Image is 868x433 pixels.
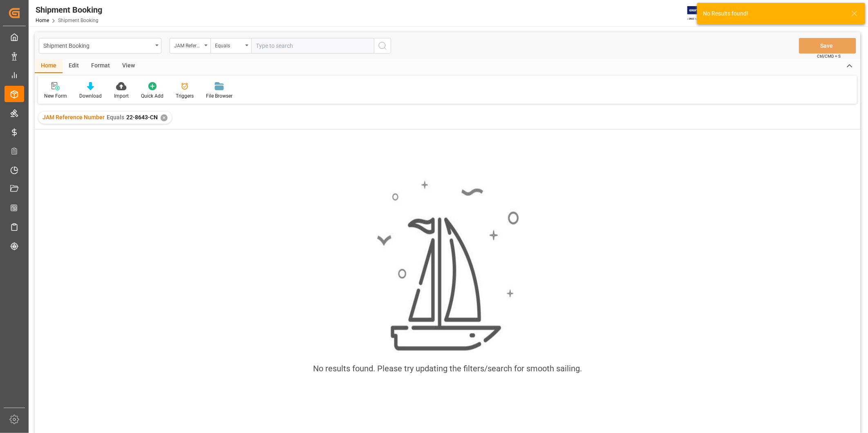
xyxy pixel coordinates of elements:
[36,18,49,23] a: Home
[35,59,63,73] div: Home
[817,53,841,59] span: Ctrl/CMD + S
[44,92,67,100] div: New Form
[141,92,163,100] div: Quick Add
[79,92,102,100] div: Download
[126,114,158,121] span: 22-8643-CN
[799,38,856,54] button: Save
[376,179,519,353] img: smooth_sailing.jpeg
[687,6,716,20] img: Exertis%20JAM%20-%20Email%20Logo.jpg_1722504956.jpg
[161,114,168,121] div: ✕
[107,114,124,121] span: Equals
[176,92,194,100] div: Triggers
[36,4,102,16] div: Shipment Booking
[85,59,116,73] div: Format
[374,38,391,54] button: search button
[43,114,105,121] span: JAM Reference Number
[39,38,161,54] button: open menu
[43,40,152,50] div: Shipment Booking
[313,362,582,375] div: No results found. Please try updating the filters/search for smooth sailing.
[703,9,843,18] div: No Results found!
[251,38,374,54] input: Type to search
[174,40,202,49] div: JAM Reference Number
[215,40,243,49] div: Equals
[63,59,85,73] div: Edit
[206,92,233,100] div: File Browser
[170,38,210,54] button: open menu
[114,92,129,100] div: Import
[210,38,251,54] button: open menu
[116,59,141,73] div: View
